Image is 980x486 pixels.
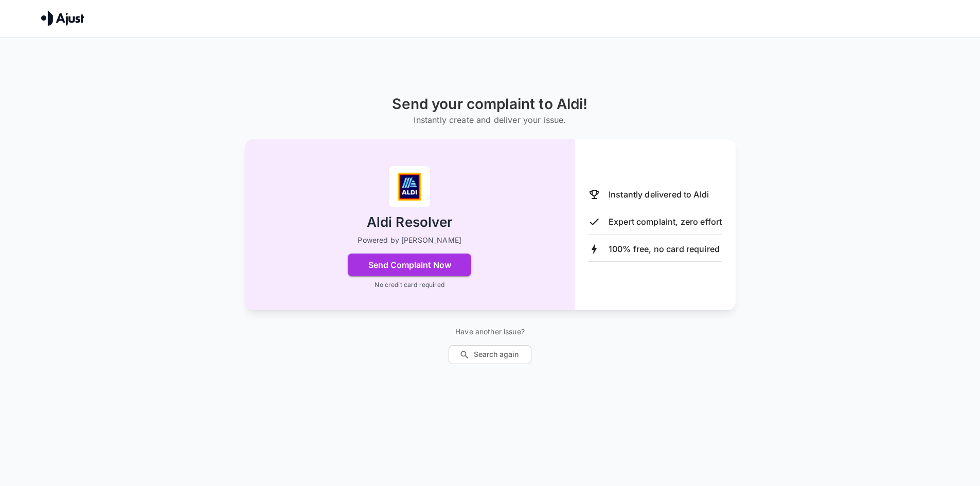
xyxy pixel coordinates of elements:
[449,345,531,364] button: Search again
[392,113,587,127] h6: Instantly create and deliver your issue.
[41,10,84,26] img: Ajust
[609,243,720,255] p: 100% free, no card required
[348,254,471,276] button: Send Complaint Now
[609,188,709,201] p: Instantly delivered to Aldi
[449,327,531,337] p: Have another issue?
[358,235,461,245] p: Powered by [PERSON_NAME]
[392,96,587,113] h1: Send your complaint to Aldi!
[609,215,722,228] p: Expert complaint, zero effort
[389,166,430,207] img: Aldi
[375,280,444,290] p: No credit card required
[367,213,453,231] h2: Aldi Resolver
